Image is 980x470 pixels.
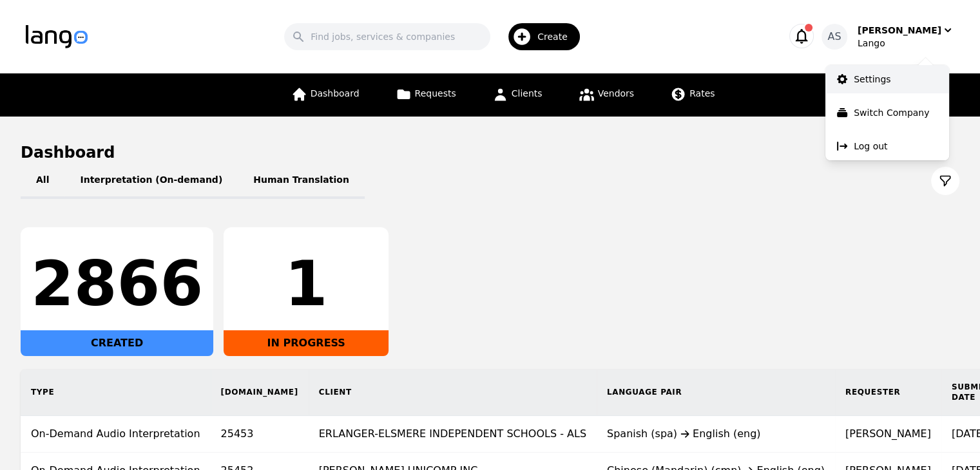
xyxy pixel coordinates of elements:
[827,29,841,44] span: AS
[309,369,597,416] th: Client
[485,73,550,117] a: Clients
[858,24,941,37] div: [PERSON_NAME]
[607,426,825,442] div: Spanish (spa) English (eng)
[21,416,211,453] td: On-Demand Audio Interpretation
[388,73,464,117] a: Requests
[311,88,360,99] span: Dashboard
[931,167,959,195] button: Filter
[283,73,367,117] a: Dashboard
[21,369,211,416] th: Type
[571,73,642,117] a: Vendors
[21,142,959,163] h1: Dashboard
[21,163,64,199] button: All
[238,163,365,199] button: Human Translation
[284,23,490,50] input: Find jobs, services & companies
[598,88,634,99] span: Vendors
[309,416,597,453] td: ERLANGER-ELSMERE INDEPENDENT SCHOOLS - ALS
[662,73,722,117] a: Rates
[858,37,954,50] div: Lango
[26,25,88,48] img: Logo
[415,88,456,99] span: Requests
[490,18,588,55] button: Create
[854,73,890,86] p: Settings
[835,416,941,453] td: [PERSON_NAME]
[64,163,238,199] button: Interpretation (On-demand)
[512,88,543,99] span: Clients
[835,369,941,416] th: Requester
[689,88,715,99] span: Rates
[537,30,577,43] span: Create
[21,330,213,356] div: CREATED
[854,140,887,153] p: Log out
[211,416,309,453] td: 25453
[821,24,954,50] button: AS[PERSON_NAME]Lango
[211,369,309,416] th: [DOMAIN_NAME]
[31,253,203,315] div: 2866
[854,106,929,119] p: Switch Company
[234,253,378,315] div: 1
[224,330,389,356] div: IN PROGRESS
[597,369,835,416] th: Language Pair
